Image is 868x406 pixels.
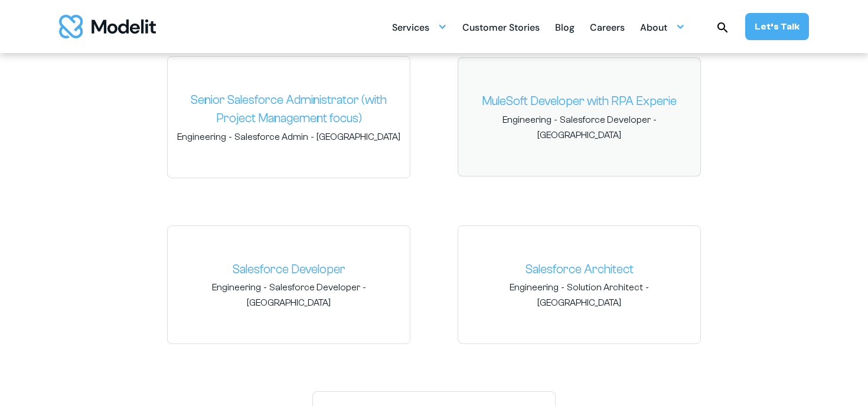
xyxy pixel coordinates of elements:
[510,281,559,294] span: Engineering
[392,15,447,38] div: Services
[537,296,621,309] span: [GEOGRAPHIC_DATA]
[468,260,691,279] a: Salesforce Architect
[468,113,691,142] span: - -
[590,15,625,38] a: Careers
[177,91,400,128] a: Senior Salesforce Administrator (with Project Management focus)
[468,281,691,309] span: - -
[234,130,308,143] span: Salesforce Admin
[392,17,429,40] div: Services
[468,92,691,111] a: MuleSoft Developer with RPA Experie
[59,15,156,38] a: home
[640,17,667,40] div: About
[177,130,226,143] span: Engineering
[177,260,400,279] a: Salesforce Developer
[537,129,621,142] span: [GEOGRAPHIC_DATA]
[177,281,400,309] span: - -
[745,13,809,40] a: Let’s Talk
[177,130,400,143] span: - -
[560,113,651,126] span: Salesforce Developer
[502,113,552,126] span: Engineering
[755,20,800,33] div: Let’s Talk
[212,281,261,294] span: Engineering
[590,17,625,40] div: Careers
[462,17,540,40] div: Customer Stories
[555,17,575,40] div: Blog
[59,15,156,38] img: modelit logo
[269,281,360,294] span: Salesforce Developer
[555,15,575,38] a: Blog
[640,15,685,38] div: About
[247,296,331,309] span: [GEOGRAPHIC_DATA]
[462,15,540,38] a: Customer Stories
[316,130,400,143] span: [GEOGRAPHIC_DATA]
[567,281,643,294] span: Solution Architect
